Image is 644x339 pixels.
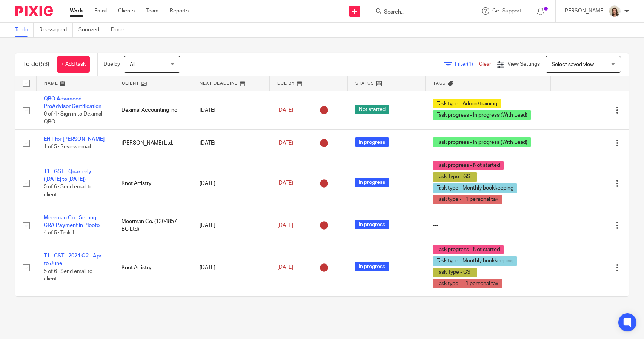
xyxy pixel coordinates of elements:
a: Snoozed [78,23,105,37]
span: Task Type - GST [433,172,477,182]
a: QBO Advanced ProAdvisor Certification [44,96,101,109]
span: [DATE] [277,140,293,146]
span: [DATE] [277,265,293,270]
span: Task type - T1 personal tax [433,195,502,204]
a: + Add task [57,56,90,73]
a: Reports [170,7,189,15]
a: Clear [479,62,491,67]
span: In progress [355,178,389,187]
td: [DATE] [192,241,270,294]
td: [DATE] [192,130,270,157]
span: Task type - Monthly bookkeeping [433,183,517,193]
img: Pixie [15,6,53,16]
div: --- [433,222,543,229]
span: Task type - Admin/training [433,99,501,108]
td: [DATE] [192,210,270,241]
a: To do [15,23,34,37]
span: Get Support [492,8,521,14]
p: Due by [103,60,120,68]
span: Task type - T1 personal tax [433,279,502,288]
span: 4 of 5 · Task 1 [44,231,75,236]
span: Task progress - In progress (With Lead) [433,110,531,120]
a: Meerman Co - Setting CRA Payment in Plooto [44,215,100,228]
input: Search [383,9,451,16]
span: All [130,62,135,67]
span: In progress [355,137,389,147]
span: In progress [355,262,389,271]
a: T1 - GST - 2024 Q2 - Apr to June [44,253,101,266]
a: Done [111,23,129,37]
span: [DATE] [277,108,293,113]
a: EHT for [PERSON_NAME] [44,137,105,142]
span: Task type - Monthly bookkeeping [433,256,517,266]
td: [PERSON_NAME] Ltd. [114,130,192,157]
td: [DATE] [192,157,270,210]
td: Deximal Accounting Inc [114,91,192,130]
span: Task progress - In progress (With Lead) [433,137,531,147]
img: Morgan.JPG [609,5,621,17]
span: Task progress - Not started [433,161,504,170]
td: [DATE] [192,91,270,130]
span: View Settings [507,62,540,67]
td: Knot Artistry [114,157,192,210]
a: Email [94,7,107,15]
span: (1) [467,62,473,67]
span: Filter [455,62,479,67]
span: (53) [39,61,49,67]
span: Tags [433,81,446,85]
span: [DATE] [277,223,293,228]
span: Select saved view [552,62,594,67]
span: 0 of 4 · Sign in to Deximal QBO [44,111,102,125]
span: In progress [355,220,389,229]
td: Knot Artistry [114,241,192,294]
span: 5 of 6 · Send email to client [44,185,92,198]
span: 1 of 5 · Review email [44,145,91,150]
td: Meerman Co. (1304857 BC Ltd) [114,210,192,241]
a: Team [146,7,158,15]
span: Task progress - Not started [433,245,504,254]
span: Task Type - GST [433,268,477,277]
h1: To do [23,60,49,68]
span: 5 of 6 · Send email to client [44,269,92,282]
span: Not started [355,105,389,114]
a: Clients [118,7,135,15]
a: T1 - GST - Quarterly ([DATE] to [DATE]) [44,169,91,182]
a: Reassigned [39,23,73,37]
a: Work [70,7,83,15]
p: [PERSON_NAME] [563,7,605,15]
span: [DATE] [277,181,293,186]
